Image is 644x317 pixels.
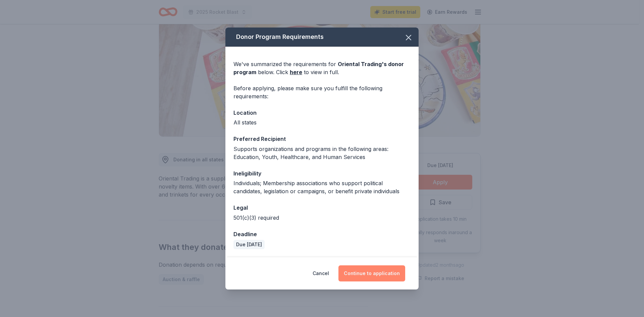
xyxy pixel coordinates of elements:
button: Continue to application [338,265,405,281]
div: Preferred Recipient [233,135,411,143]
div: Deadline [233,230,411,239]
div: Individuals; Membership associations who support political candidates, legislation or campaigns, ... [233,179,411,195]
div: Due [DATE] [233,240,265,249]
div: Location [233,108,411,117]
a: here [290,68,302,76]
div: Before applying, please make sure you fulfill the following requirements: [233,84,411,100]
div: We've summarized the requirements for below. Click to view in full. [233,60,411,76]
div: Legal [233,203,411,212]
div: Supports organizations and programs in the following areas: Education, Youth, Healthcare, and Hum... [233,145,411,161]
button: Cancel [313,265,329,281]
div: Ineligibility [233,169,411,178]
div: Donor Program Requirements [225,28,419,47]
div: 501(c)(3) required [233,214,411,222]
div: All states [233,118,411,126]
